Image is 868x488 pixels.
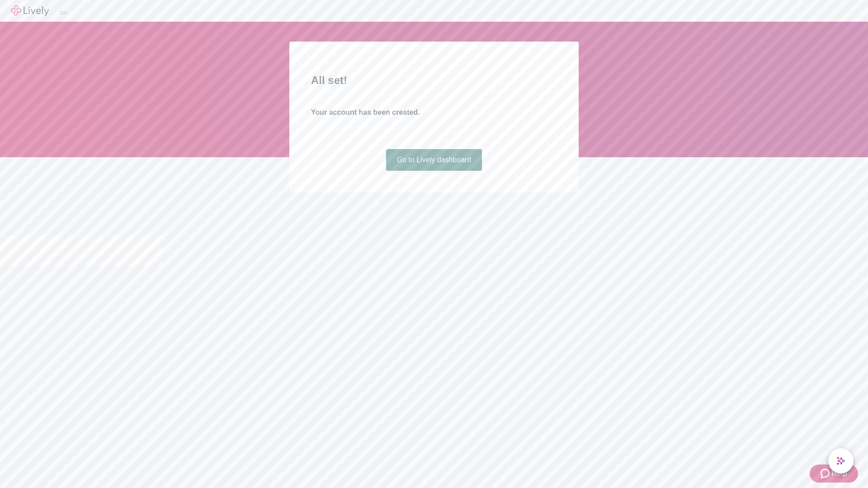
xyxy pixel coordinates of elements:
[836,456,845,465] svg: Lively AI Assistant
[311,107,557,118] h4: Your account has been created.
[831,468,847,479] span: Help
[828,448,854,474] button: chat
[60,11,67,14] button: Log out
[821,468,831,479] svg: Zendesk support icon
[311,72,557,89] h2: All set!
[386,149,482,171] a: Go to Lively dashboard
[810,465,858,483] button: Zendesk support iconHelp
[11,5,49,16] img: Lively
